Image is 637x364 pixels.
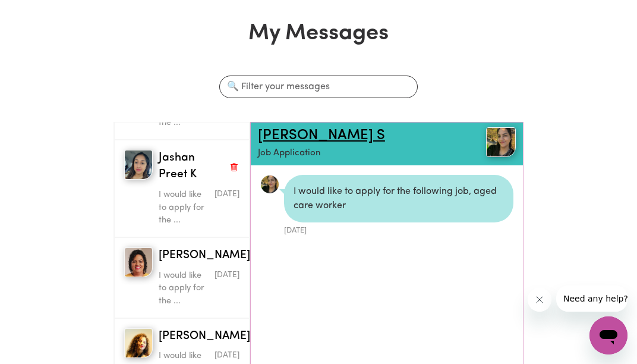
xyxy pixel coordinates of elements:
img: Jazz Davies [124,328,153,358]
iframe: Message from company [556,285,627,312]
button: Delete conversation [229,159,239,174]
img: View Sunaina S's profile [486,127,516,157]
button: Jashan Preet KJashan Preet KDelete conversationI would like to apply for the ...Message sent on J... [114,140,250,237]
h1: My Messages [113,20,524,48]
div: [DATE] [284,222,513,236]
input: 🔍 Filter your messages [219,76,417,98]
button: Ashika J[PERSON_NAME]Delete conversationI would like to apply for the ...Message sent on June 1, ... [114,237,250,318]
span: Message sent on June 1, 2025 [215,271,239,279]
span: Jashan Preet K [159,150,224,184]
img: Ashika J [124,247,153,277]
a: Sunaina S [473,127,516,157]
p: I would like to apply for the ... [159,189,213,227]
span: Message sent on June 0, 2025 [215,352,239,359]
img: Jashan Preet K [124,150,153,180]
img: EA14E8F1F4EC3D8B44EA13AA3FE6006D_avatar_blob [260,175,279,194]
a: View Sunaina S's profile [260,175,279,194]
a: [PERSON_NAME] S [258,128,385,143]
span: [PERSON_NAME] [159,328,250,346]
span: Need any help? [7,8,72,18]
div: I would like to apply for the following job, aged care worker [284,175,513,222]
iframe: Button to launch messaging window [589,316,627,354]
p: Job Application [258,147,473,161]
span: Message sent on June 1, 2025 [215,190,239,198]
span: [PERSON_NAME] [159,247,250,265]
p: I would like to apply for the ... [159,269,213,308]
iframe: Close message [528,288,551,312]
